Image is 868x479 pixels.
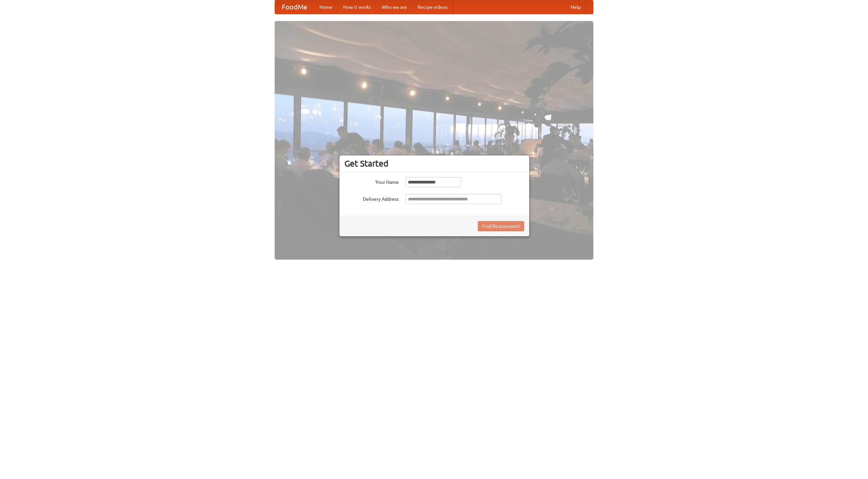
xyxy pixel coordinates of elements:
a: Recipe videos [412,0,453,14]
a: Home [314,0,338,14]
h3: Get Started [344,158,524,169]
a: Help [565,0,586,14]
button: Find Restaurants! [478,221,524,231]
label: Your Name [344,177,399,186]
a: How it works [338,0,376,14]
label: Delivery Address [344,194,399,202]
a: Who we are [376,0,412,14]
a: FoodMe [275,0,314,14]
